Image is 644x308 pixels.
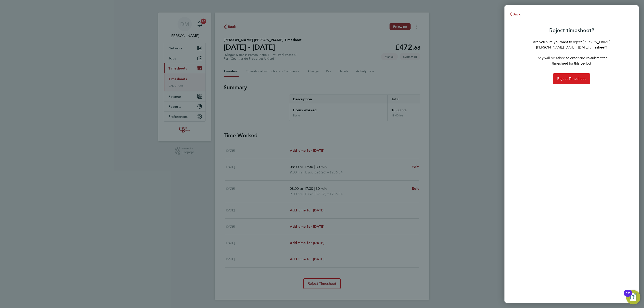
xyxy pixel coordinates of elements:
[504,10,525,19] button: Back
[557,76,586,81] span: Reject Timesheet
[532,39,611,50] p: Are you sure you want to reject [PERSON_NAME] [PERSON_NAME] [DATE] - [DATE] timesheet?
[513,12,521,16] span: Back
[626,290,640,304] button: Open Resource Center, 12 new notifications
[553,73,591,84] button: Reject Timesheet
[626,293,630,299] div: 12
[532,27,611,34] h3: Reject timesheet?
[532,55,611,66] p: They will be asked to enter and re-submit the timesheet for this period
